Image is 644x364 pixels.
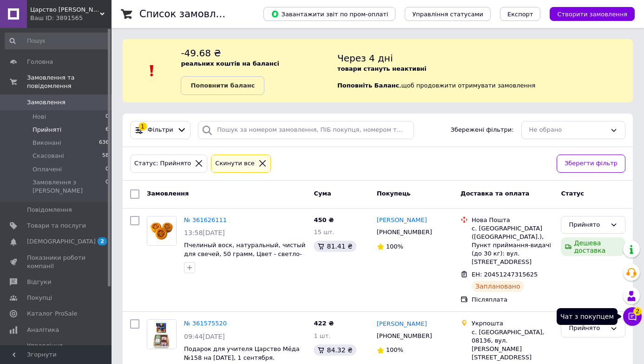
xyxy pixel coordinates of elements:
[33,126,61,134] span: Прийняті
[377,190,411,197] span: Покупець
[27,237,96,246] span: [DEMOGRAPHIC_DATA]
[147,320,176,349] img: Фото товару
[472,328,553,362] div: с. [GEOGRAPHIC_DATA], 08136, вул. [PERSON_NAME][STREET_ADDRESS]
[337,53,393,64] span: Через 4 дні
[565,159,618,169] span: Зберегти фільтр
[184,216,227,223] a: № 361626111
[472,281,524,292] div: Заплановано
[181,60,279,67] b: реальних коштів на балансі
[557,11,627,18] span: Створити замовлення
[145,64,159,78] img: :exclamation:
[386,243,403,250] span: 100%
[375,330,434,342] div: [PHONE_NUMBER]
[98,237,107,245] span: 2
[412,11,483,18] span: Управління статусами
[561,237,625,256] div: Дешева доставка
[213,159,256,169] div: Cкинути все
[314,320,334,327] span: 422 ₴
[557,155,625,173] button: Зберегти фільтр
[27,254,86,270] span: Показники роботи компанії
[105,113,109,121] span: 0
[500,7,541,21] button: Експорт
[561,190,584,197] span: Статус
[181,47,221,59] span: -49.68 ₴
[147,216,176,245] img: Фото товару
[27,294,52,302] span: Покупці
[33,178,105,195] span: Замовлення з [PERSON_NAME]
[314,241,356,252] div: 81.41 ₴
[27,206,72,214] span: Повідомлення
[569,220,606,230] div: Прийнято
[529,125,606,135] div: Не обрано
[540,10,635,17] a: Створити замовлення
[405,7,491,21] button: Управління статусами
[507,11,533,18] span: Експорт
[181,76,264,95] a: Поповнити баланс
[472,216,553,224] div: Нова Пошта
[139,8,234,20] h1: Список замовлень
[105,165,109,174] span: 0
[105,178,109,195] span: 0
[314,216,334,223] span: 450 ₴
[132,159,193,169] div: Статус: Прийнято
[198,121,414,139] input: Пошук за номером замовлення, ПІБ покупця, номером телефону, Email, номером накладної
[184,242,305,266] a: Пчелиный воск, натуральный, чистый для свечей, 50 грамм, Цвет - светло-горчичный.
[27,74,112,90] span: Замовлення та повідомлення
[105,126,109,134] span: 6
[314,190,331,197] span: Cума
[633,307,642,316] span: 2
[460,190,529,197] span: Доставка та оплата
[377,320,427,329] a: [PERSON_NAME]
[184,320,227,327] a: № 361575520
[191,82,255,89] b: Поповнити баланс
[147,190,189,197] span: Замовлення
[314,332,330,339] span: 1 шт.
[472,319,553,328] div: Укрпошта
[33,152,64,160] span: Скасовані
[102,152,109,160] span: 58
[30,6,100,14] span: Царство Меду
[27,342,86,358] span: Управління сайтом
[33,113,46,121] span: Нові
[263,7,395,21] button: Завантажити звіт по пром-оплаті
[557,308,618,325] div: Чат з покупцем
[569,324,606,333] div: Прийнято
[623,307,642,326] button: Чат з покупцем2
[271,10,388,18] span: Завантажити звіт по пром-оплаті
[27,58,53,66] span: Головна
[184,333,225,340] span: 09:44[DATE]
[27,98,66,107] span: Замовлення
[472,271,538,278] span: ЕН: 20451247315625
[550,7,635,21] button: Створити замовлення
[472,296,553,304] div: Післяплата
[5,33,110,49] input: Пошук
[386,346,403,353] span: 100%
[33,139,61,147] span: Виконані
[148,126,173,135] span: Фільтри
[99,139,109,147] span: 636
[337,47,633,95] div: , щоб продовжити отримувати замовлення
[451,126,514,135] span: Збережені фільтри:
[184,229,225,236] span: 13:58[DATE]
[184,345,300,361] a: Подарок для учителя Царство Мёда №158 на [DATE], 1 сентября.
[472,224,553,267] div: с. [GEOGRAPHIC_DATA] ([GEOGRAPHIC_DATA].), Пункт приймання-видачі (до 30 кг): вул. [STREET_ADDRESS]
[314,229,334,236] span: 15 шт.
[27,222,86,230] span: Товари та послуги
[375,226,434,238] div: [PHONE_NUMBER]
[27,310,77,318] span: Каталог ProSale
[377,216,427,225] a: [PERSON_NAME]
[138,122,147,131] div: 1
[337,65,427,72] b: товари стануть неактивні
[33,165,62,174] span: Оплачені
[30,14,112,22] div: Ваш ID: 3891565
[314,344,356,356] div: 84.32 ₴
[27,278,51,286] span: Відгуки
[337,82,399,89] b: Поповніть Баланс
[27,326,59,334] span: Аналітика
